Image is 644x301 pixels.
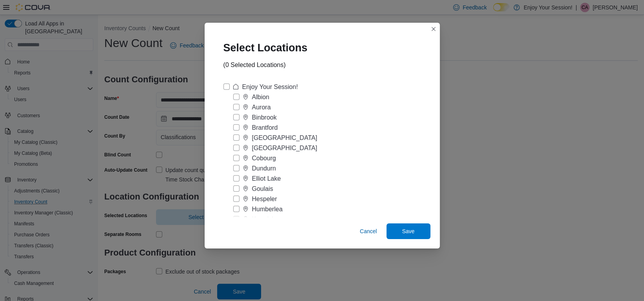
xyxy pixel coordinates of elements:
div: Cobourg [252,154,276,163]
button: Save [386,223,430,239]
div: (0 Selected Locations) [223,60,286,70]
div: [GEOGRAPHIC_DATA] [252,133,317,143]
span: Cancel [360,227,377,235]
div: Dundurn [252,164,276,173]
button: Closes this modal window [429,24,438,34]
div: Enjoy Your Session! [242,82,298,92]
div: Goulais [252,184,273,194]
div: Elliot Lake [252,174,281,183]
button: Cancel [357,223,380,239]
div: Aurora [252,103,271,112]
div: Binbrook [252,113,277,122]
div: Keswick [252,215,275,224]
div: Hespeler [252,194,277,204]
div: Select Locations [214,32,323,60]
span: Save [402,227,415,235]
div: [GEOGRAPHIC_DATA] [252,143,317,153]
div: Brantford [252,123,278,132]
div: Humberlea [252,205,283,214]
div: Albion [252,92,269,102]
